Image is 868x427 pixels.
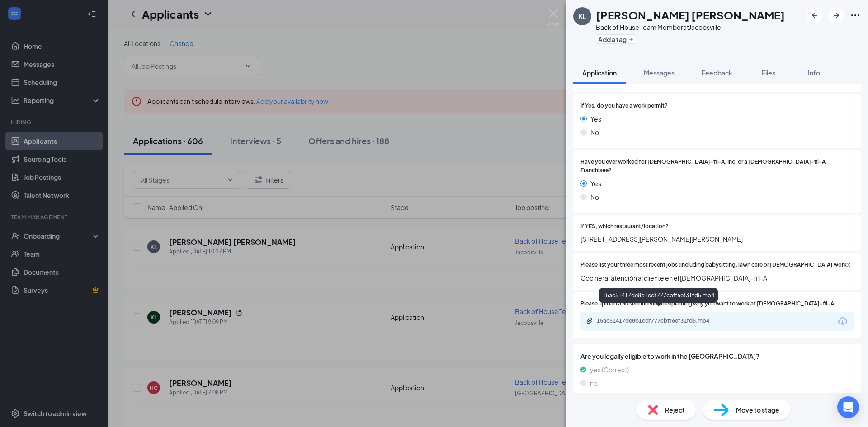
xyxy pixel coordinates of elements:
[590,178,601,188] span: Yes
[736,405,779,415] span: Move to stage
[596,23,785,32] div: Back of House Team Member at Jacobsville
[628,37,634,42] svg: Plus
[702,69,732,77] span: Feedback
[580,234,854,244] span: [STREET_ADDRESS][PERSON_NAME][PERSON_NAME]
[586,317,593,324] svg: Paperclip
[580,300,834,308] span: Please upload a 30 second video explaining why you want to work at [DEMOGRAPHIC_DATA]-fil-A
[580,351,854,361] span: Are you legally eligible to work in the [GEOGRAPHIC_DATA]?
[597,317,723,324] div: 15ac51417de8b1cdf777cbff6ef31fd5.mp4
[580,222,669,231] span: If YES, which restaurant/location?
[586,317,732,326] a: Paperclip15ac51417de8b1cdf777cbff6ef31fd5.mp4
[590,378,598,388] span: no
[590,192,599,202] span: No
[837,396,859,418] div: Open Intercom Messenger
[831,10,842,21] svg: ArrowRight
[807,7,823,23] button: ArrowLeftNew
[837,316,848,327] svg: Download
[665,405,685,415] span: Reject
[580,261,850,269] span: Please list your three most recent jobs (including babysitting, lawn care or [DEMOGRAPHIC_DATA] w...
[828,7,844,23] button: ArrowRight
[599,288,718,303] div: 15ac51417de8b1cdf777cbff6ef31fd5.mp4
[590,365,629,375] span: yes (Correct)
[582,69,617,77] span: Application
[596,7,785,23] h1: [PERSON_NAME] [PERSON_NAME]
[596,34,636,44] button: PlusAdd a tag
[590,127,599,137] span: No
[580,102,668,110] span: If Yes, do you have a work permit?
[762,69,775,77] span: Files
[644,69,675,77] span: Messages
[580,273,854,283] span: Cocinera, atención al cliente en el [DEMOGRAPHIC_DATA]-fill-A
[590,114,601,124] span: Yes
[850,10,861,21] svg: Ellipses
[808,69,820,77] span: Info
[580,158,854,175] span: Have you ever worked for [DEMOGRAPHIC_DATA]-fil-A, Inc. or a [DEMOGRAPHIC_DATA]-fil-A Franchisee?
[579,12,586,21] div: KL
[809,10,820,21] svg: ArrowLeftNew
